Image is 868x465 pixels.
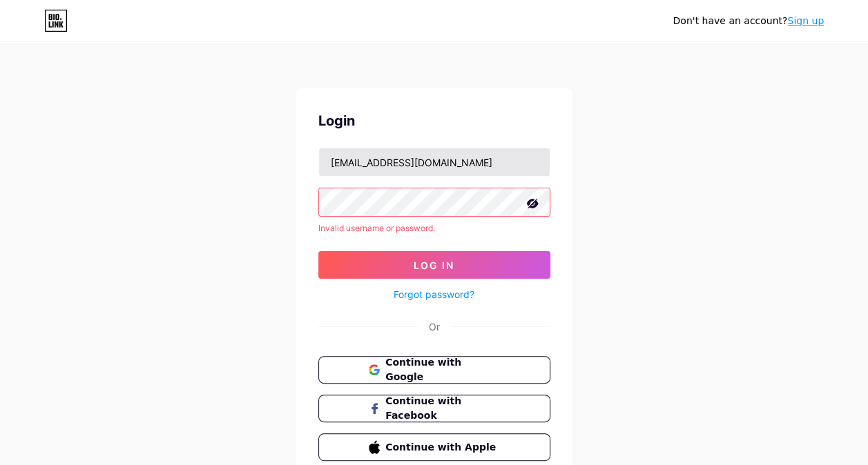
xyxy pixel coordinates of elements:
div: Or [429,319,440,334]
div: Login [318,110,550,131]
button: Continue with Google [318,356,550,384]
a: Sign up [787,15,824,26]
div: Invalid username or password. [318,222,550,235]
span: Continue with Facebook [385,394,499,423]
button: Continue with Apple [318,433,550,461]
div: Don't have an account? [673,14,824,28]
span: Continue with Apple [385,440,499,455]
button: Continue with Facebook [318,395,550,422]
span: Continue with Google [385,355,499,384]
span: Log In [414,259,454,271]
input: Username [319,148,550,176]
a: Forgot password? [394,287,474,301]
button: Log In [318,251,550,279]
